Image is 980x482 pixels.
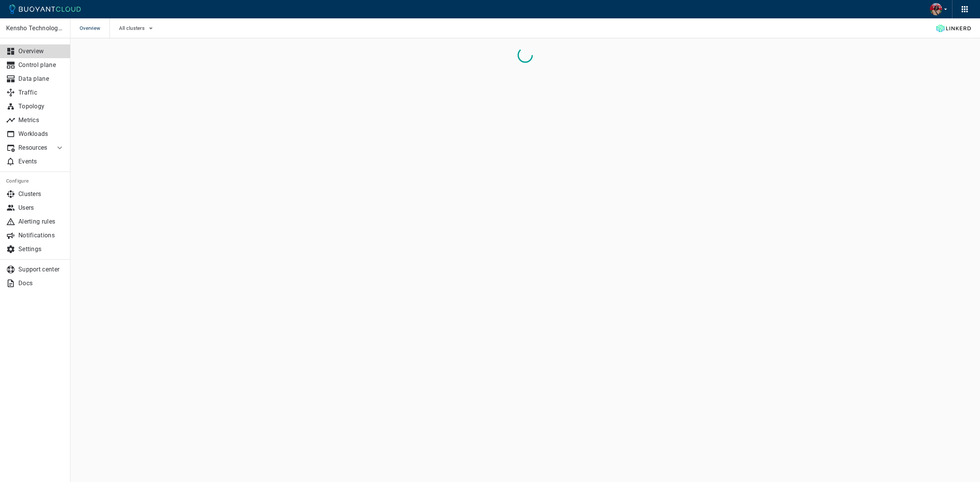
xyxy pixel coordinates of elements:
[18,266,64,273] p: Support center
[119,25,146,31] span: All clusters
[18,103,64,110] p: Topology
[18,144,49,152] p: Resources
[6,178,64,184] h5: Configure
[18,204,64,212] p: Users
[930,3,942,15] img: Rayshard Thompson
[18,218,64,225] p: Alerting rules
[18,75,64,83] p: Data plane
[18,190,64,198] p: Clusters
[18,47,64,55] p: Overview
[18,232,64,239] p: Notifications
[18,130,64,138] p: Workloads
[18,61,64,69] p: Control plane
[6,25,64,32] p: Kensho Technologies
[119,23,155,34] button: All clusters
[18,158,64,165] p: Events
[18,245,64,253] p: Settings
[18,89,64,96] p: Traffic
[18,279,64,287] p: Docs
[18,116,64,124] p: Metrics
[80,18,109,38] span: Overview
